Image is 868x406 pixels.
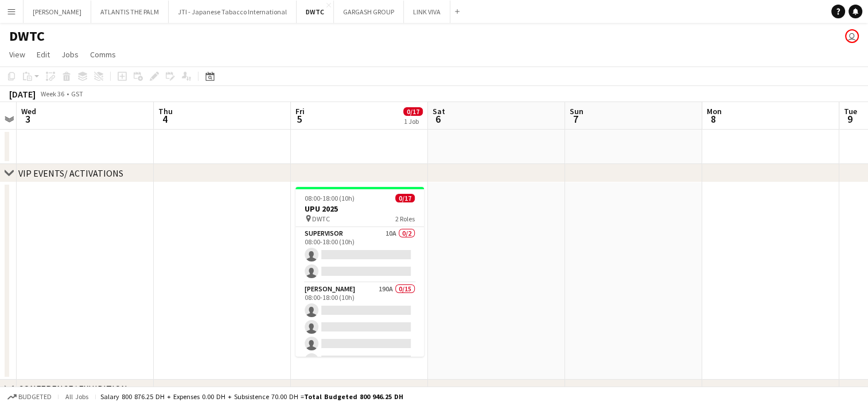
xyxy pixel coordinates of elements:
[85,47,120,62] a: Comms
[295,204,424,214] h3: UPU 2025
[157,112,173,126] span: 4
[21,106,36,116] span: Wed
[24,1,91,23] button: [PERSON_NAME]
[404,117,422,126] div: 1 Job
[57,47,83,62] a: Jobs
[91,1,169,23] button: ATLANTIS THE PALM
[431,112,445,126] span: 6
[158,106,173,116] span: Thu
[71,89,83,98] div: GST
[845,29,859,43] app-user-avatar: Kerem Sungur
[100,392,403,401] div: Salary 800 876.25 DH + Expenses 0.00 DH + Subsistence 70.00 DH =
[395,214,415,223] span: 2 Roles
[568,112,583,126] span: 7
[705,112,722,126] span: 8
[295,106,305,116] span: Fri
[90,49,116,60] span: Comms
[6,391,53,403] button: Budgeted
[61,49,79,60] span: Jobs
[305,194,355,202] span: 08:00-18:00 (10h)
[18,383,127,395] div: CONFERENCE/ EXHIBITION
[18,393,52,401] span: Budgeted
[707,106,722,116] span: Mon
[9,28,45,45] h1: DWTC
[570,106,583,116] span: Sun
[295,187,424,357] app-job-card: 08:00-18:00 (10h)0/17UPU 2025 DWTC2 RolesSupervisor10A0/208:00-18:00 (10h) [PERSON_NAME]190A0/150...
[9,88,36,100] div: [DATE]
[312,214,330,223] span: DWTC
[304,392,403,401] span: Total Budgeted 800 946.25 DH
[5,47,30,62] a: View
[38,89,67,98] span: Week 36
[403,107,423,116] span: 0/17
[9,49,25,60] span: View
[334,1,404,23] button: GARGASH GROUP
[37,49,50,60] span: Edit
[433,106,445,116] span: Sat
[295,227,424,283] app-card-role: Supervisor10A0/208:00-18:00 (10h)
[32,47,55,62] a: Edit
[842,112,857,126] span: 9
[63,392,91,401] span: All jobs
[395,194,415,202] span: 0/17
[297,1,334,23] button: DWTC
[169,1,297,23] button: JTI - Japanese Tabacco International
[18,167,123,179] div: VIP EVENTS/ ACTIVATIONS
[844,106,857,116] span: Tue
[20,112,36,126] span: 3
[294,112,305,126] span: 5
[404,1,450,23] button: LINK VIVA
